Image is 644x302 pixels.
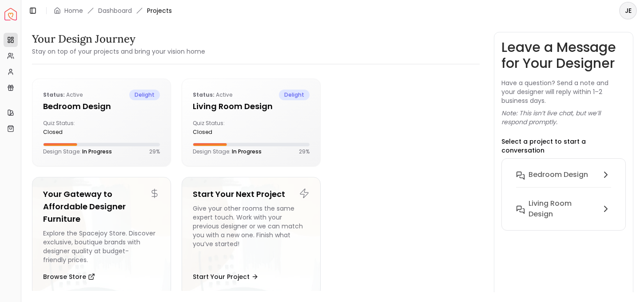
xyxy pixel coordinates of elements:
[43,100,160,113] h5: Bedroom design
[193,90,232,100] p: active
[43,268,95,286] button: Browse Store
[43,91,65,98] b: Status:
[509,195,619,223] button: Living Room design
[501,39,626,71] h3: Leave a Message for Your Designer
[501,78,626,105] p: Have a question? Send a note and your designer will reply within 1–2 business days.
[529,169,588,180] h6: Bedroom design
[98,6,132,15] a: Dashboard
[43,148,112,155] p: Design Stage:
[54,6,172,15] nav: breadcrumb
[43,188,160,225] h5: Your Gateway to Affordable Designer Furniture
[4,8,17,20] a: Spacejoy
[501,137,626,155] p: Select a project to start a conversation
[619,2,637,20] button: JE
[32,177,171,297] a: Your Gateway to Affordable Designer FurnitureExplore the Spacejoy Store. Discover exclusive, bout...
[620,3,636,19] span: JE
[147,6,172,15] span: Projects
[299,148,310,155] p: 29 %
[4,8,17,20] img: Spacejoy Logo
[529,198,597,220] h6: Living Room design
[43,120,98,136] div: Quiz Status:
[129,90,160,100] span: delight
[193,188,310,200] h5: Start Your Next Project
[279,90,310,100] span: delight
[232,148,262,155] span: In Progress
[193,120,248,136] div: Quiz Status:
[149,148,160,155] p: 29 %
[82,148,112,155] span: In Progress
[193,268,258,286] button: Start Your Project
[182,177,321,297] a: Start Your Next ProjectGive your other rooms the same expert touch. Work with your previous desig...
[501,109,626,126] p: Note: This isn’t live chat, but we’ll respond promptly.
[193,129,248,136] div: closed
[32,32,205,46] h3: Your Design Journey
[193,100,310,113] h5: Living Room design
[43,129,98,136] div: closed
[193,204,310,264] div: Give your other rooms the same expert touch. Work with your previous designer or we can match you...
[64,6,83,15] a: Home
[193,148,262,155] p: Design Stage:
[193,91,215,98] b: Status:
[509,166,619,195] button: Bedroom design
[43,229,160,264] div: Explore the Spacejoy Store. Discover exclusive, boutique brands with designer quality at budget-f...
[43,90,83,100] p: active
[32,47,205,56] small: Stay on top of your projects and bring your vision home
